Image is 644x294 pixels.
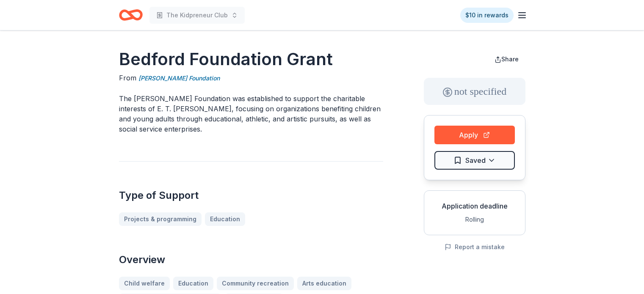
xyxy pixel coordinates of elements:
[205,212,245,226] a: Education
[119,189,383,202] h2: Type of Support
[445,242,505,252] button: Report a mistake
[434,151,515,170] button: Saved
[431,201,518,211] div: Application deadline
[424,78,525,105] div: not specified
[138,73,220,83] a: [PERSON_NAME] Foundation
[166,10,228,20] span: The Kidpreneur Club
[431,214,518,225] div: Rolling
[119,5,143,25] a: Home
[119,47,383,71] h1: Bedford Foundation Grant
[119,253,383,267] h2: Overview
[460,8,514,23] a: $10 in rewards
[465,155,486,166] span: Saved
[488,51,525,68] button: Share
[149,7,245,24] button: The Kidpreneur Club
[119,212,202,226] a: Projects & programming
[434,126,515,144] button: Apply
[501,55,519,63] span: Share
[119,93,383,134] p: The [PERSON_NAME] Foundation was established to support the charitable interests of E. T. [PERSON...
[119,73,383,83] div: From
